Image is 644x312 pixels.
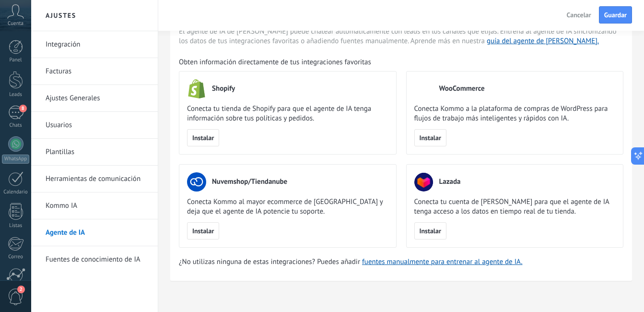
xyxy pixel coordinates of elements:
[420,134,441,141] span: Instalar
[46,219,148,246] a: Agente de IA
[599,6,632,24] button: Guardar
[414,197,616,216] span: Conecta tu cuenta de [PERSON_NAME] para que el agente de IA tenga acceso a los datos en tiempo re...
[562,8,596,22] button: Cancelar
[212,177,287,187] span: Nuvemshop/Tiendanube
[212,84,235,94] span: Shopify
[2,122,30,129] div: Chats
[179,58,371,67] span: Obten información directamente de tus integraciones favoritas
[362,257,522,266] a: fuentes manualmente para entrenar al agente de IA.
[567,12,591,18] span: Cancelar
[31,112,158,139] li: Usuarios
[31,219,158,246] li: Agente de IA
[179,257,362,267] span: ¿No utilizas ninguna de estas integraciones? Puedes añadir
[46,192,148,219] a: Kommo IA
[46,58,148,85] a: Facturas
[31,58,158,85] li: Facturas
[46,112,148,139] a: Usuarios
[46,85,148,112] a: Ajustes Generales
[31,139,158,166] li: Plantillas
[187,104,388,123] span: Conecta tu tienda de Shopify para que el agente de IA tenga información sobre tus políticas y ped...
[414,104,616,123] span: Conecta Kommo a la plataforma de compras de WordPress para flujos de trabajo más inteligentes y r...
[187,197,388,216] span: Conecta Kommo al mayor ecommerce de [GEOGRAPHIC_DATA] y deja que el agente de IA potencie tu sopo...
[19,105,27,112] span: 8
[2,254,30,260] div: Correo
[487,36,599,46] a: guía del agente de [PERSON_NAME].
[31,85,158,112] li: Ajustes Generales
[179,27,623,46] span: El agente de IA de [PERSON_NAME] puede chatear automáticamente con leads en los canales que elija...
[31,192,158,219] li: Kommo IA
[420,228,441,234] span: Instalar
[604,12,627,18] span: Guardar
[31,246,158,273] li: Fuentes de conocimiento de IA
[192,134,214,141] span: Instalar
[2,155,29,164] div: WhatsApp
[187,129,219,146] button: Instalar
[46,246,148,273] a: Fuentes de conocimiento de IA
[414,129,446,146] button: Instalar
[31,166,158,192] li: Herramientas de comunicación
[31,31,158,58] li: Integración
[8,21,23,27] span: Cuenta
[46,166,148,192] a: Herramientas de comunicación
[46,31,148,58] a: Integración
[17,286,25,293] span: 2
[46,139,148,166] a: Plantillas
[439,84,485,94] span: WooCommerce
[192,228,214,234] span: Instalar
[187,222,219,240] button: Instalar
[414,222,446,240] button: Instalar
[2,57,30,63] div: Panel
[2,223,30,229] div: Listas
[43,6,562,25] h2: Agente de IA
[2,92,30,98] div: Leads
[2,189,30,195] div: Calendario
[439,177,461,187] span: Lazada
